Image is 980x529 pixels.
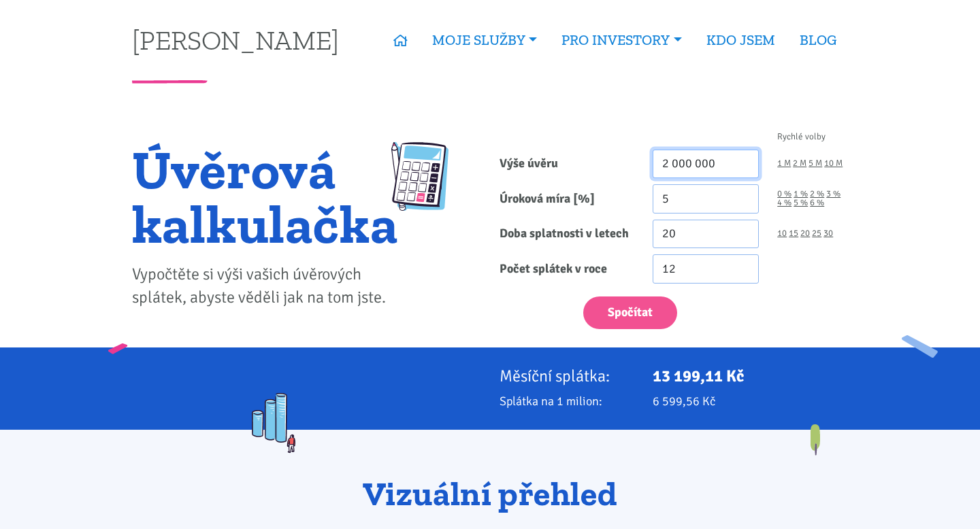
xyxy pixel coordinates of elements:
[694,24,787,56] a: KDO JSEM
[583,296,677,330] button: Spočítat
[549,24,693,56] a: PRO INVESTORY
[653,366,849,386] p: 13 199,11 Kč
[777,199,791,207] a: 4 %
[777,159,791,168] a: 1 M
[824,159,843,168] a: 10 M
[500,392,634,411] p: Splátka na 1 milion:
[777,229,787,238] a: 10
[823,229,833,238] a: 30
[800,229,810,238] a: 20
[794,190,808,199] a: 1 %
[490,150,643,179] label: Výše úvěru
[777,133,826,141] span: Rychlé volby
[132,142,398,251] h1: Úvěrová kalkulačka
[132,476,849,513] h2: Vizuální přehled
[490,220,643,249] label: Doba splatnosti v letech
[789,229,798,238] a: 15
[808,159,822,168] a: 5 M
[777,190,791,199] a: 0 %
[793,159,806,168] a: 2 M
[826,190,840,199] a: 3 %
[794,199,808,207] a: 5 %
[490,254,643,284] label: Počet splátek v roce
[490,184,643,214] label: Úroková míra [%]
[420,24,549,56] a: MOJE SLUŽBY
[787,24,849,56] a: BLOG
[132,27,339,53] a: [PERSON_NAME]
[653,392,849,411] p: 6 599,56 Kč
[132,263,398,309] p: Vypočtěte si výši vašich úvěrových splátek, abyste věděli jak na tom jste.
[810,190,824,199] a: 2 %
[500,366,634,386] p: Měsíční splátka:
[810,199,824,207] a: 6 %
[812,229,821,238] a: 25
